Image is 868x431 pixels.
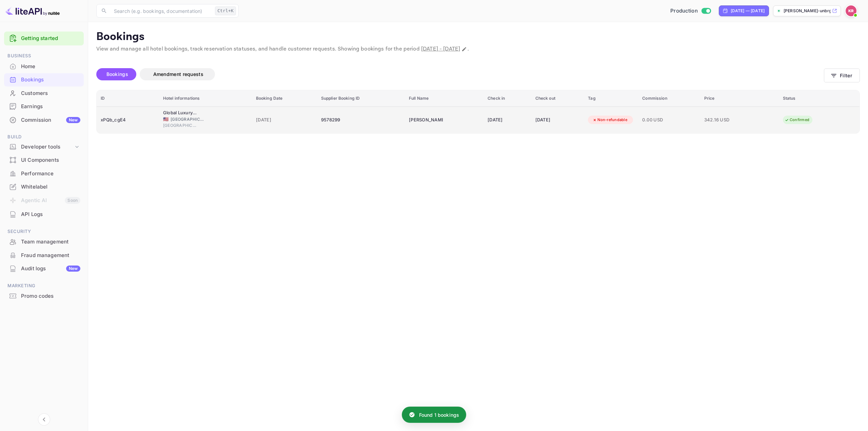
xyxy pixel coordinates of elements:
img: Kobus Roux [846,5,856,16]
a: Earnings [4,100,84,113]
p: [PERSON_NAME]-unbrg.[PERSON_NAME]... [784,8,831,14]
th: Check in [484,90,531,107]
a: Audit logsNew [4,262,84,275]
div: Global Luxury Suites at The Arches [163,110,197,116]
a: Performance [4,167,84,180]
div: Customers [21,90,80,97]
a: CommissionNew [4,114,84,126]
div: Developer tools [4,141,84,153]
a: Fraud management [4,249,84,261]
div: Switch to Sandbox mode [668,7,713,15]
div: New [66,266,80,272]
div: Whitelabel [21,183,80,191]
span: Amendment requests [153,71,203,77]
div: Audit logs [21,265,80,273]
span: [GEOGRAPHIC_DATA] [163,122,197,129]
button: Change date range [461,46,468,53]
div: UI Components [21,156,80,164]
a: Bookings [4,73,84,86]
div: Fraud management [4,249,84,262]
a: Promo codes [4,290,84,302]
span: Marketing [4,282,84,290]
th: Check out [531,90,584,107]
p: View and manage all hotel bookings, track reservation statuses, and handle customer requests. Sho... [96,45,860,53]
th: Status [779,90,860,107]
a: Home [4,60,84,73]
div: UI Components [4,154,84,167]
span: Business [4,52,84,60]
div: Developer tools [21,143,74,151]
th: ID [97,90,159,107]
div: API Logs [4,208,84,221]
div: Team management [21,238,80,246]
th: Full Name [405,90,484,107]
div: [DATE] — [DATE] [731,8,765,14]
div: Getting started [4,32,84,45]
div: Bookings [4,73,84,86]
th: Hotel informations [159,90,252,107]
div: Promo codes [4,290,84,303]
button: Collapse navigation [38,413,50,426]
th: Price [700,90,779,107]
span: Security [4,228,84,235]
button: Filter [824,68,860,82]
span: [GEOGRAPHIC_DATA] [171,116,204,122]
img: LiteAPI logo [5,5,60,16]
input: Search (e.g. bookings, documentation) [110,4,212,18]
span: 342.16 USD [704,116,738,124]
div: Customers [4,87,84,100]
div: Performance [21,170,80,178]
div: Fraud management [21,252,80,259]
th: Supplier Booking ID [317,90,405,107]
div: [DATE] [488,115,527,125]
span: Bookings [106,71,128,77]
div: Earnings [4,100,84,113]
div: New [66,117,80,123]
th: Booking Date [252,90,317,107]
span: [DATE] [256,116,313,124]
th: Commission [638,90,700,107]
a: UI Components [4,154,84,166]
div: Ctrl+K [215,6,236,15]
div: Confirmed [780,116,814,124]
div: Promo codes [21,292,80,300]
th: Tag [584,90,638,107]
div: Home [21,63,80,71]
div: xPQb_cgE4 [101,115,155,125]
span: Build [4,133,84,141]
div: 9578299 [321,115,401,125]
span: Production [670,7,698,15]
div: Earnings [21,103,80,111]
div: API Logs [21,211,80,218]
a: Team management [4,235,84,248]
div: Performance [4,167,84,180]
a: API Logs [4,208,84,220]
div: account-settings tabs [96,68,824,80]
p: Found 1 bookings [419,411,459,418]
div: Commission [21,116,80,124]
div: William Morrissey [409,115,443,125]
span: [DATE] - [DATE] [421,45,460,53]
div: [DATE] [535,115,580,125]
div: Non-refundable [588,116,632,124]
div: Whitelabel [4,180,84,194]
a: Customers [4,87,84,99]
div: Home [4,60,84,73]
a: Whitelabel [4,180,84,193]
span: United States of America [163,117,169,121]
a: Getting started [21,35,80,42]
div: Audit logsNew [4,262,84,275]
span: 0.00 USD [642,116,696,124]
p: Bookings [96,30,860,44]
table: booking table [97,90,860,133]
div: Bookings [21,76,80,84]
